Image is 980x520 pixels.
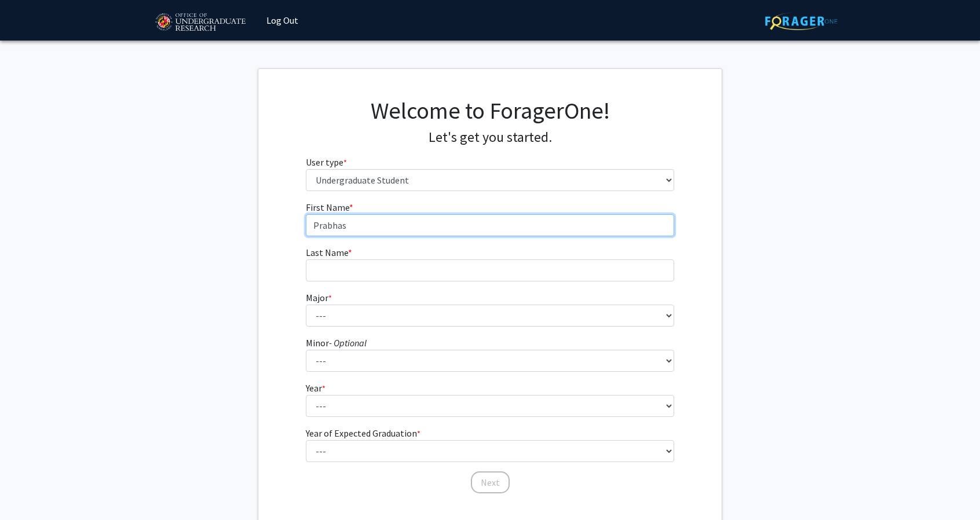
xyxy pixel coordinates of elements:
label: Minor [306,336,367,350]
i: - Optional [329,337,367,349]
span: First Name [306,202,349,213]
iframe: Chat [9,468,49,511]
label: Year of Expected Graduation [306,426,420,440]
img: ForagerOne Logo [765,12,838,30]
button: Next [471,471,510,493]
span: Last Name [306,247,348,258]
h4: Let's get you started. [306,129,675,146]
label: Year [306,381,326,395]
label: Major [306,291,332,305]
h1: Welcome to ForagerOne! [306,97,675,124]
label: User type [306,155,347,169]
img: University of Maryland Logo [151,8,249,37]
